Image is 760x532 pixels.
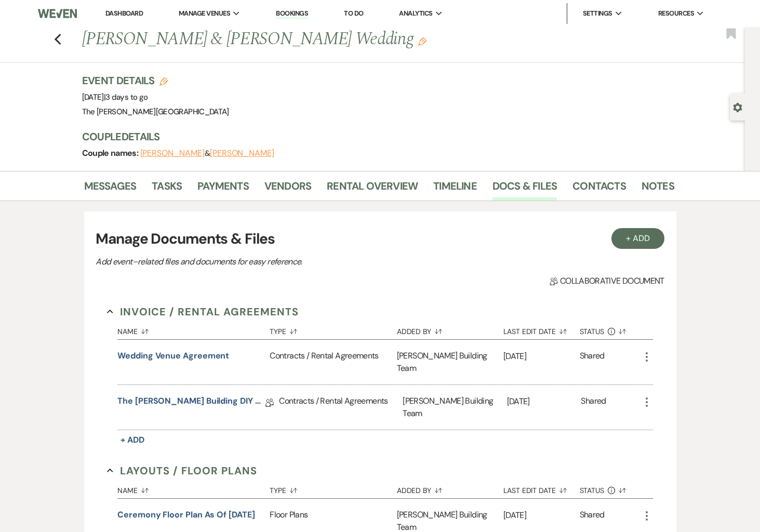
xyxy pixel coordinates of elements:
a: Contacts [572,178,626,201]
a: Timeline [433,178,477,201]
button: Name [117,478,270,498]
a: Bookings [276,9,308,19]
a: Docs & Files [492,178,557,201]
span: | [104,92,148,102]
p: [DATE] [503,350,580,363]
div: [PERSON_NAME] Building Team [403,385,506,430]
span: Analytics [399,8,432,19]
h3: Event Details [82,73,229,88]
button: [PERSON_NAME] [210,149,274,157]
a: Tasks [152,178,182,201]
button: Edit [418,36,426,46]
button: Added By [397,478,503,498]
button: Layouts / Floor Plans [107,463,257,478]
span: Couple names: [82,148,140,158]
div: Shared [580,350,605,375]
span: Status [580,487,605,494]
button: Last Edit Date [503,320,580,339]
div: Contracts / Rental Agreements [279,385,403,430]
h3: Manage Documents & Files [96,228,664,250]
span: & [140,148,274,158]
a: The [PERSON_NAME] Building DIY & Policy Guidelines [117,395,265,411]
h3: Couple Details [82,129,664,144]
button: Type [270,478,396,498]
span: Settings [583,8,612,19]
a: Rental Overview [327,178,418,201]
button: + Add [611,228,664,249]
h1: [PERSON_NAME] & [PERSON_NAME] Wedding [82,27,548,52]
button: Open lead details [733,102,742,112]
img: Weven Logo [38,3,77,24]
button: Last Edit Date [503,478,580,498]
button: Type [270,320,396,339]
p: Add event–related files and documents for easy reference. [96,255,459,269]
span: Collaborative document [550,275,664,287]
p: [DATE] [507,395,581,408]
div: Contracts / Rental Agreements [270,340,396,384]
span: Manage Venues [179,8,230,19]
button: Ceremony Floor plan as of [DATE] [117,509,255,521]
button: Invoice / Rental Agreements [107,304,299,320]
div: Shared [581,395,606,420]
button: + Add [117,433,148,447]
a: Messages [84,178,137,201]
span: Resources [658,8,694,19]
a: Payments [197,178,249,201]
a: To Do [344,9,363,18]
a: Vendors [264,178,311,201]
span: 3 days to go [105,92,148,102]
button: Name [117,320,270,339]
button: Wedding Venue Agreement [117,350,229,362]
p: [DATE] [503,509,580,522]
span: The [PERSON_NAME][GEOGRAPHIC_DATA] [82,107,229,117]
button: [PERSON_NAME] [140,149,205,157]
a: Dashboard [105,9,143,18]
span: Status [580,328,605,335]
button: Status [580,478,641,498]
span: [DATE] [82,92,148,102]
span: + Add [121,434,144,445]
a: Notes [642,178,674,201]
div: [PERSON_NAME] Building Team [397,340,503,384]
button: Added By [397,320,503,339]
button: Status [580,320,641,339]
